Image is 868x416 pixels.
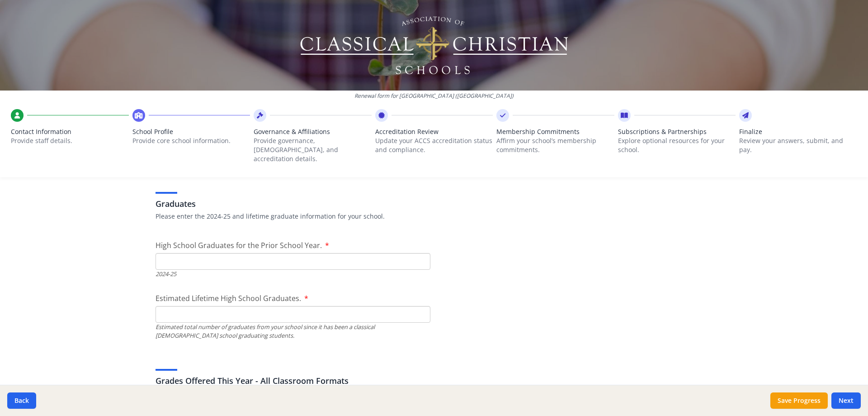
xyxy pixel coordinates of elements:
[11,136,129,145] p: Provide staff details.
[739,127,857,136] span: Finalize
[11,127,129,136] span: Contact Information
[7,392,36,409] button: Back
[254,136,372,163] p: Provide governance, [DEMOGRAPHIC_DATA], and accreditation details.
[254,127,372,136] span: Governance & Affiliations
[375,136,493,154] p: Update your ACCS accreditation status and compliance.
[156,323,430,340] div: Estimated total number of graduates from your school since it has been a classical [DEMOGRAPHIC_D...
[496,136,614,154] p: Affirm your school’s membership commitments.
[496,127,614,136] span: Membership Commitments
[618,136,736,154] p: Explore optional resources for your school.
[156,293,301,303] span: Estimated Lifetime High School Graduates.
[156,197,712,210] h3: Graduates
[156,212,712,221] p: Please enter the 2024-25 and lifetime graduate information for your school.
[132,136,250,145] p: Provide core school information.
[299,14,570,77] img: Logo
[618,127,736,136] span: Subscriptions & Partnerships
[156,240,322,250] span: High School Graduates for the Prior School Year.
[375,127,493,136] span: Accreditation Review
[132,127,250,136] span: School Profile
[770,392,828,409] button: Save Progress
[739,136,857,154] p: Review your answers, submit, and pay.
[156,374,712,387] h3: Grades Offered This Year - All Classroom Formats
[831,392,861,409] button: Next
[156,270,430,278] div: 2024-25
